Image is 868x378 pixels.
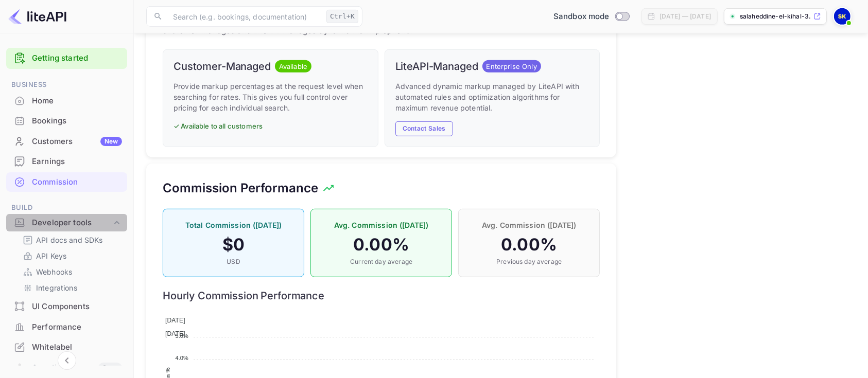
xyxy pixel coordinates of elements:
[321,220,441,230] p: Avg. Commission ([DATE])
[469,220,589,230] p: Avg. Commission ([DATE])
[165,317,185,324] span: [DATE]
[173,235,293,255] h4: $ 0
[6,317,127,337] div: Performance
[32,156,122,168] div: Earnings
[469,257,589,266] p: Previous day average
[6,214,127,232] div: Developer tools
[32,341,122,353] div: Whitelabel
[32,95,122,107] div: Home
[19,232,123,247] div: API docs and SDKs
[395,81,589,113] p: Advanced dynamic markup managed by LiteAPI with automated rules and optimization algorithms for m...
[19,248,123,263] div: API Keys
[6,79,127,91] span: Business
[32,301,122,313] div: UI Components
[32,52,122,64] a: Getting started
[23,250,119,261] a: API Keys
[6,172,127,191] a: Commission
[395,60,478,73] h6: LiteAPI-Managed
[23,235,119,245] a: API docs and SDKs
[173,81,368,113] p: Provide markup percentages at the request level when searching for rates. This gives you full con...
[275,62,311,72] span: Available
[6,152,127,172] div: Earnings
[6,317,127,336] a: Performance
[6,91,127,110] a: Home
[173,220,293,230] p: Total Commission ([DATE])
[175,355,188,362] tspan: 4.0%
[6,111,127,130] a: Bookings
[100,137,122,146] div: New
[32,217,112,229] div: Developer tools
[163,180,318,196] h5: Commission Performance
[659,12,711,21] div: [DATE] — [DATE]
[6,111,127,131] div: Bookings
[6,91,127,111] div: Home
[6,337,127,357] div: Whitelabel
[163,290,600,302] h6: Hourly Commission Performance
[6,297,127,316] a: UI Components
[36,250,66,261] p: API Keys
[32,321,122,333] div: Performance
[19,264,123,279] div: Webhooks
[6,132,127,151] a: CustomersNew
[175,333,188,339] tspan: 5.0%
[834,8,850,25] img: Salaheddine El Kihal
[36,282,77,293] p: Integrations
[32,115,122,127] div: Bookings
[167,6,322,27] input: Search (e.g. bookings, documentation)
[6,202,127,213] span: Build
[549,11,633,23] div: Switch to Production mode
[173,121,368,132] p: ✓ Available to all customers
[36,266,72,277] p: Webhooks
[23,266,119,277] a: Webhooks
[6,132,127,152] div: CustomersNew
[326,10,358,23] div: Ctrl+K
[173,257,293,266] p: USD
[19,280,123,295] div: Integrations
[6,172,127,192] div: Commission
[36,235,103,245] p: API docs and SDKs
[165,330,185,337] span: [DATE]
[6,152,127,171] a: Earnings
[173,60,271,73] h6: Customer-Managed
[321,235,441,255] h4: 0.00 %
[32,136,122,148] div: Customers
[469,235,589,255] h4: 0.00 %
[6,337,127,356] a: Whitelabel
[740,12,811,21] p: salaheddine-el-kihal-3...
[6,48,127,69] div: Getting started
[23,282,119,293] a: Integrations
[553,11,610,23] span: Sandbox mode
[395,121,453,136] button: Contact Sales
[32,176,122,188] div: Commission
[58,351,76,370] button: Collapse navigation
[6,297,127,317] div: UI Components
[321,257,441,266] p: Current day average
[482,62,541,72] span: Enterprise Only
[8,8,66,25] img: LiteAPI logo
